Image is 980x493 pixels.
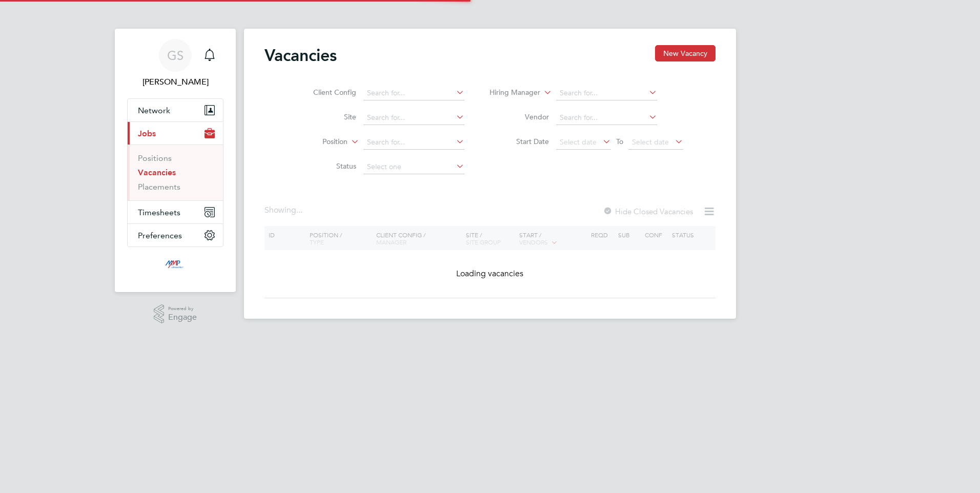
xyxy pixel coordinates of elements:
label: Start Date [490,137,549,146]
span: Network [138,106,170,115]
input: Search for... [556,86,657,100]
nav: Main navigation [115,29,236,292]
span: George Stacey [127,76,223,88]
span: Preferences [138,231,182,240]
button: Timesheets [128,201,223,223]
span: Timesheets [138,208,180,217]
label: Hiring Manager [481,88,540,98]
label: Status [297,161,356,171]
a: Placements [138,182,180,192]
span: Select date [632,137,669,147]
input: Search for... [363,111,464,125]
div: Showing [264,205,304,216]
label: Client Config [297,88,356,97]
h2: Vacancies [264,45,337,66]
input: Search for... [363,135,464,150]
input: Select one [363,160,464,174]
a: Vacancies [138,168,176,177]
a: Go to home page [127,257,223,274]
span: Engage [168,313,197,322]
label: Vendor [490,112,549,121]
span: To [613,135,626,148]
span: Powered by [168,304,197,313]
label: Site [297,112,356,121]
button: Network [128,99,223,121]
img: mmpconsultancy-logo-retina.png [161,257,190,274]
span: ... [296,205,302,215]
button: Jobs [128,122,223,145]
span: GS [167,49,183,62]
input: Search for... [363,86,464,100]
a: Powered byEngage [154,304,197,324]
span: Jobs [138,129,156,138]
input: Search for... [556,111,657,125]
a: Positions [138,153,172,163]
div: Jobs [128,145,223,200]
button: Preferences [128,224,223,246]
label: Position [289,137,348,147]
label: Hide Closed Vacancies [603,207,693,216]
a: GS[PERSON_NAME] [127,39,223,88]
button: New Vacancy [655,45,716,61]
span: Select date [560,137,597,147]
